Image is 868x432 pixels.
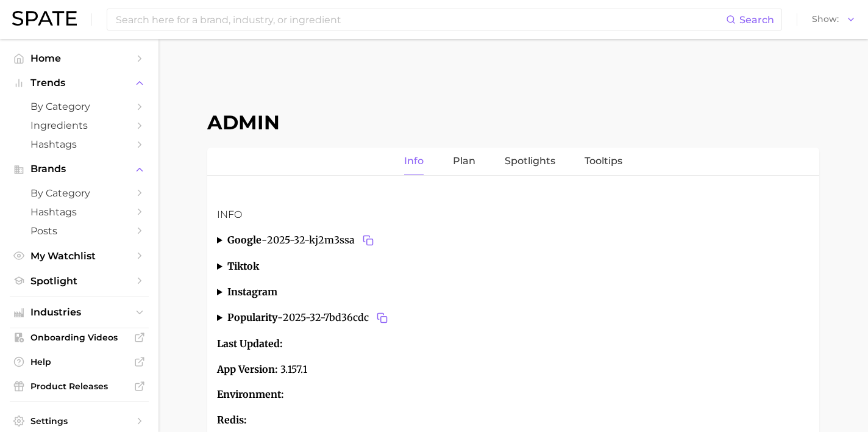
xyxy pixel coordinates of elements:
a: by Category [10,97,149,116]
h1: Admin [207,110,819,134]
span: Posts [30,225,128,237]
a: Plan [453,148,475,175]
a: Product Releases [10,377,149,395]
strong: Last Updated: [217,337,283,350]
strong: App Version: [217,363,278,375]
button: Trends [10,74,149,92]
a: by Category [10,184,149,203]
input: Search here for a brand, industry, or ingredient [115,9,726,30]
button: Copy 2025-32-7bd36cdc to clipboard [374,309,391,326]
a: Home [10,49,149,68]
button: Copy 2025-32-kj2m3ssa to clipboard [360,232,377,249]
span: 2025-32-7bd36cdc [283,309,391,326]
a: Ingredients [10,116,149,135]
a: Hashtags [10,135,149,154]
span: Brands [30,164,128,175]
a: Spotlight [10,272,149,290]
span: Show [812,16,839,23]
a: Onboarding Videos [10,328,149,347]
summary: google-2025-32-kj2m3ssaCopy 2025-32-kj2m3ssa to clipboard [217,232,809,249]
p: 3.157.1 [217,362,809,378]
span: Industries [30,307,128,318]
summary: tiktok [217,259,809,275]
span: Help [30,356,128,367]
span: 2025-32-kj2m3ssa [267,232,377,249]
a: Tooltips [585,148,622,175]
span: Product Releases [30,381,128,392]
span: Trends [30,77,128,88]
span: Hashtags [30,139,128,150]
span: Hashtags [30,206,128,218]
span: Ingredients [30,120,128,131]
a: Posts [10,221,149,240]
img: SPATE [12,11,77,26]
a: Help [10,353,149,371]
span: Onboarding Videos [30,332,128,343]
span: by Category [30,187,128,199]
strong: instagram [227,286,277,298]
a: Info [404,148,424,175]
span: Spotlight [30,275,128,287]
button: Show [809,12,859,27]
h3: Info [217,207,809,222]
a: Settings [10,412,149,430]
span: - [261,234,267,246]
strong: google [227,234,261,246]
a: Hashtags [10,203,149,221]
strong: Environment: [217,388,284,400]
button: Industries [10,303,149,322]
strong: popularity [227,311,277,323]
summary: popularity-2025-32-7bd36cdcCopy 2025-32-7bd36cdc to clipboard [217,309,809,326]
span: Search [739,14,774,26]
span: by Category [30,101,128,112]
span: Settings [30,416,128,427]
summary: instagram [217,284,809,300]
span: My Watchlist [30,250,128,262]
span: Home [30,52,128,64]
strong: Redis: [217,414,247,426]
a: Spotlights [505,148,555,175]
a: My Watchlist [10,247,149,265]
strong: tiktok [227,260,259,272]
span: - [277,311,283,323]
button: Brands [10,160,149,178]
